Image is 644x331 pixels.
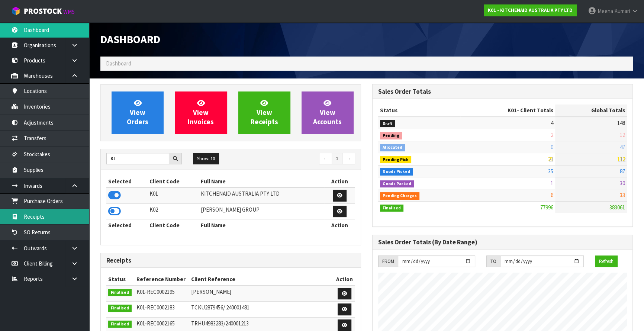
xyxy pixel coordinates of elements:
button: Show: 10 [193,153,219,165]
span: TCKU2879456/ 240001481 [191,304,249,311]
h3: Sales Order Totals [378,88,627,95]
span: 87 [620,168,625,175]
a: 1 [332,153,342,165]
span: 12 [620,131,625,138]
span: Finalised [108,289,132,296]
span: K01-REC0002183 [136,304,174,311]
th: Action [324,219,355,231]
td: K02 [148,203,199,219]
span: Pending [380,132,402,139]
th: Client Code [148,219,199,231]
th: Full Name [199,176,324,187]
a: ViewReceipts [238,91,290,134]
a: ViewInvoices [175,91,227,134]
th: Client Code [148,176,199,187]
span: 6 [551,192,553,199]
span: View Invoices [188,99,214,126]
h3: Sales Order Totals (By Date Range) [378,239,627,246]
span: Pending Pick [380,156,411,164]
span: Finalised [108,321,132,328]
span: 33 [620,192,625,199]
span: Dashboard [100,32,160,46]
span: ProStock [24,6,62,16]
div: FROM [378,256,398,267]
span: Finalised [380,205,403,212]
span: [PERSON_NAME] [191,288,231,295]
th: Reference Number [134,273,189,285]
th: - Client Totals [460,105,555,116]
th: Action [324,176,355,187]
td: [PERSON_NAME] GROUP [199,203,324,219]
span: 1 [551,180,553,187]
a: ViewAccounts [302,91,354,134]
span: 383061 [609,204,625,211]
span: Dashboard [106,60,131,67]
span: 4 [551,119,553,126]
span: K01 [508,107,517,114]
span: Finalised [108,305,132,312]
span: K01-REC0002195 [136,288,174,295]
a: K01 - KITCHENAID AUSTRALIA PTY LTD [484,4,577,16]
span: View Accounts [313,99,342,126]
small: WMS [63,8,75,15]
img: cube-alt.png [11,6,20,16]
span: 148 [617,119,625,126]
span: K01-REC0002165 [136,320,174,327]
span: View Receipts [251,99,278,126]
th: Selected [106,176,148,187]
td: KITCHENAID AUSTRALIA PTY LTD [199,187,324,203]
span: 2 [551,131,553,138]
span: Meena [598,7,613,15]
span: TRHU4983283/240001213 [191,320,249,327]
span: Draft [380,120,395,128]
a: ViewOrders [112,91,164,134]
span: Allocated [380,144,405,151]
input: Search clients [106,153,169,164]
th: Action [334,273,355,285]
th: Full Name [199,219,324,231]
span: View Orders [127,99,148,126]
th: Global Totals [555,105,627,116]
nav: Page navigation [236,153,355,166]
button: Refresh [595,256,618,267]
th: Status [378,105,460,116]
a: → [342,153,355,165]
span: 30 [620,180,625,187]
span: 47 [620,144,625,151]
h3: Receipts [106,257,355,264]
a: ← [319,153,332,165]
span: Goods Picked [380,168,413,176]
span: Goods Packed [380,180,414,188]
span: 0 [551,144,553,151]
th: Status [106,273,134,285]
td: K01 [148,187,199,203]
span: 35 [548,168,553,175]
strong: K01 - KITCHENAID AUSTRALIA PTY LTD [488,7,573,13]
th: Selected [106,219,148,231]
span: Kumari [614,7,630,15]
span: 77996 [540,204,553,211]
span: 21 [548,155,553,163]
div: TO [486,256,500,267]
span: Pending Charges [380,192,419,200]
th: Client Reference [189,273,334,285]
span: 112 [617,155,625,163]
